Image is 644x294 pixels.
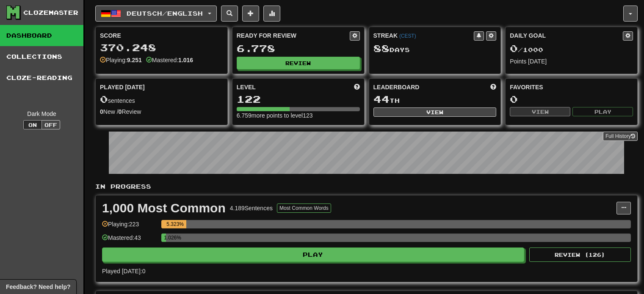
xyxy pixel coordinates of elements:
[119,108,122,115] strong: 0
[100,93,108,105] span: 0
[127,10,203,17] span: Deutsch / English
[146,56,193,64] div: Mastered:
[242,5,259,22] button: Add sentence to collection
[373,31,474,40] div: Streak
[100,31,223,40] div: Score
[529,247,631,262] button: Review (126)
[237,57,360,69] button: Review
[237,43,360,54] div: 6.778
[102,202,226,214] div: 1,000 Most Common
[100,56,142,64] div: Playing:
[102,268,145,275] span: Played [DATE]: 0
[102,247,524,262] button: Play
[373,43,497,54] div: Day s
[6,283,70,291] span: Open feedback widget
[100,83,145,91] span: Played [DATE]
[6,110,77,118] div: Dark Mode
[354,83,360,91] span: Score more points to level up
[102,220,157,234] div: Playing: 223
[23,8,78,17] div: Clozemaster
[510,42,518,54] span: 0
[373,107,497,117] button: View
[100,107,223,116] div: New / Review
[100,108,103,115] strong: 0
[510,46,543,53] span: / 1000
[510,107,570,116] button: View
[572,107,633,116] button: Play
[164,220,186,228] div: 5.323%
[95,5,217,22] button: Deutsch/English
[127,57,142,63] strong: 9.251
[373,83,420,91] span: Leaderboard
[164,234,166,242] div: 1.026%
[373,94,497,105] div: th
[100,42,223,53] div: 370.248
[373,42,390,54] span: 88
[510,31,623,41] div: Daily Goal
[263,5,280,22] button: More stats
[41,120,60,129] button: Off
[23,120,42,129] button: On
[510,57,633,66] div: Points [DATE]
[603,132,638,141] a: Full History
[100,94,223,105] div: sentences
[221,5,238,22] button: Search sentences
[95,182,638,191] p: In Progress
[237,31,350,40] div: Ready for Review
[237,94,360,104] div: 122
[237,111,360,120] div: 6.759 more points to level 123
[510,94,633,104] div: 0
[277,203,331,213] button: Most Common Words
[373,93,390,105] span: 44
[399,33,416,39] a: (CEST)
[510,83,633,91] div: Favorites
[178,57,193,63] strong: 1.016
[237,83,256,91] span: Level
[490,83,496,91] span: This week in points, UTC
[102,234,157,247] div: Mastered: 43
[230,204,273,212] div: 4.189 Sentences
